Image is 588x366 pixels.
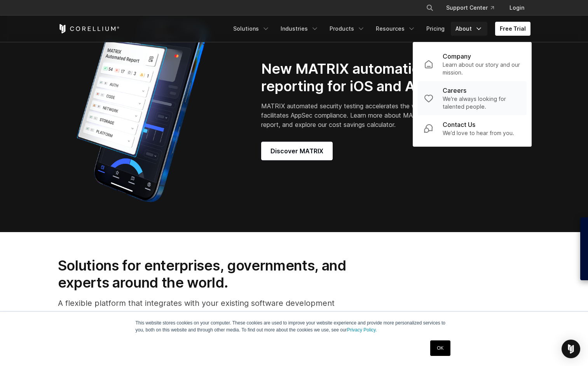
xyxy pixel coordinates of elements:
a: Careers We're always looking for talented people. [418,81,527,115]
p: Contact Us [443,120,475,129]
div: Navigation Menu [229,22,530,36]
img: Corellium_MATRIX_Hero_1_1x [58,13,225,207]
div: Navigation Menu [417,1,530,15]
a: Corellium Home [58,24,120,33]
a: Company Learn about our story and our mission. [418,47,527,81]
div: Open Intercom Messenger [562,340,580,358]
p: Company [443,52,471,61]
a: Discover MATRIX [261,142,333,160]
a: Pricing [422,22,449,36]
p: We’d love to hear from you. [443,129,514,137]
a: Support Center [440,1,500,15]
span: Discover MATRIX [270,146,323,156]
a: Industries [276,22,323,36]
h2: New MATRIX automation and reporting for iOS and Android. [261,60,501,95]
p: We're always looking for talented people. [443,95,520,111]
a: Contact Us We’d love to hear from you. [418,115,527,142]
a: Login [503,1,530,15]
p: A flexible platform that integrates with your existing software development processes and systems. [58,297,368,321]
a: Products [325,22,370,36]
a: OK [430,340,450,356]
p: Learn about our story and our mission. [443,61,520,76]
button: Search [423,1,437,15]
a: Free Trial [495,22,530,36]
a: Privacy Policy. [347,327,377,333]
a: Solutions [229,22,274,36]
p: Careers [443,86,466,95]
p: MATRIX automated security testing accelerates the work of pentesting teams and facilitates AppSec... [261,101,501,129]
a: Resources [371,22,420,36]
p: This website stores cookies on your computer. These cookies are used to improve your website expe... [136,319,453,333]
h2: Solutions for enterprises, governments, and experts around the world. [58,257,368,291]
a: About [451,22,487,36]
